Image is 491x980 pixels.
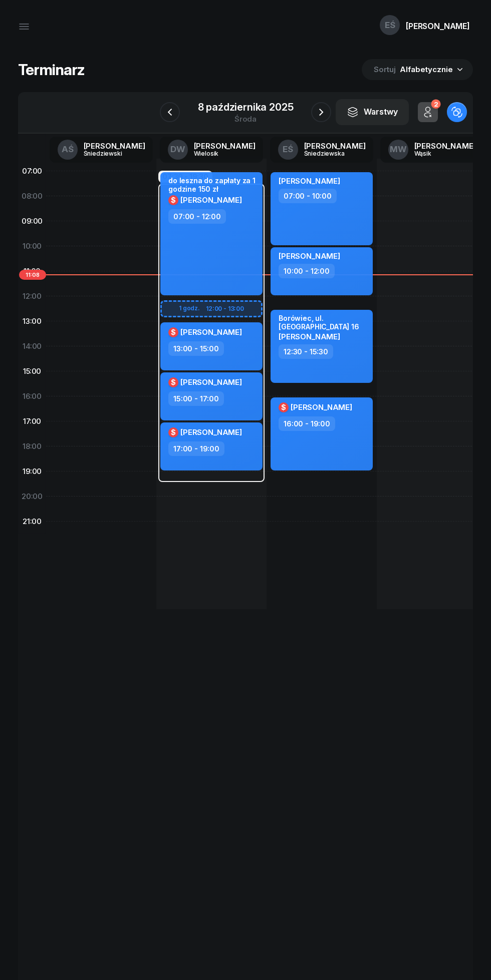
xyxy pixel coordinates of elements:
[18,409,46,434] div: 17:00
[270,137,374,163] a: EŚ[PERSON_NAME]Śniedziewska
[18,484,46,509] div: 20:00
[385,21,395,30] span: EŚ
[279,176,340,186] span: [PERSON_NAME]
[171,379,176,386] span: $
[283,145,293,154] span: EŚ
[171,329,176,336] span: $
[362,59,473,80] button: Sortuj Alfabetycznie
[18,184,46,209] div: 08:00
[194,150,242,157] div: Wielosik
[194,142,256,150] div: [PERSON_NAME]
[84,142,145,150] div: [PERSON_NAME]
[18,259,46,284] div: 11:00
[198,115,294,123] div: środa
[279,332,340,341] span: [PERSON_NAME]
[279,264,335,278] div: 10:00 - 12:00
[304,150,352,157] div: Śniedziewska
[18,309,46,334] div: 13:00
[374,63,398,76] span: Sortuj
[18,159,46,184] div: 07:00
[279,251,340,261] span: [PERSON_NAME]
[431,100,440,109] div: 2
[390,145,407,154] span: MW
[414,150,462,157] div: Wąsik
[291,402,352,412] span: [PERSON_NAME]
[180,327,242,337] span: [PERSON_NAME]
[168,176,257,193] div: do leszna do zapłaty za 1 godzine 150 zł
[18,509,46,534] div: 21:00
[62,145,74,154] span: AŚ
[406,22,470,30] div: [PERSON_NAME]
[18,284,46,309] div: 12:00
[279,416,335,431] div: 16:00 - 19:00
[171,197,176,204] span: $
[171,429,176,436] span: $
[168,391,224,406] div: 15:00 - 17:00
[50,137,153,163] a: AŚ[PERSON_NAME]Śniedziewski
[18,434,46,459] div: 18:00
[180,195,242,205] span: [PERSON_NAME]
[336,99,409,125] button: Warstwy
[18,459,46,484] div: 19:00
[198,102,294,112] div: 8 października 2025
[19,270,46,280] span: 11:08
[180,427,242,437] span: [PERSON_NAME]
[380,137,484,163] a: MW[PERSON_NAME]Wąsik
[180,377,242,387] span: [PERSON_NAME]
[18,61,85,79] h1: Terminarz
[168,441,224,456] div: 17:00 - 19:00
[281,404,286,411] span: $
[418,102,438,122] button: 2
[347,106,398,119] div: Warstwy
[170,145,185,154] span: DW
[400,65,453,74] span: Alfabetycznie
[18,359,46,384] div: 15:00
[414,142,476,150] div: [PERSON_NAME]
[18,234,46,259] div: 10:00
[304,142,366,150] div: [PERSON_NAME]
[279,189,337,203] div: 07:00 - 10:00
[168,209,226,224] div: 07:00 - 12:00
[84,150,132,157] div: Śniedziewski
[18,384,46,409] div: 16:00
[160,137,264,163] a: DW[PERSON_NAME]Wielosik
[279,344,333,359] div: 12:30 - 15:30
[18,209,46,234] div: 09:00
[168,341,224,356] div: 13:00 - 15:00
[18,334,46,359] div: 14:00
[279,314,367,331] div: Borówiec, ul. [GEOGRAPHIC_DATA] 16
